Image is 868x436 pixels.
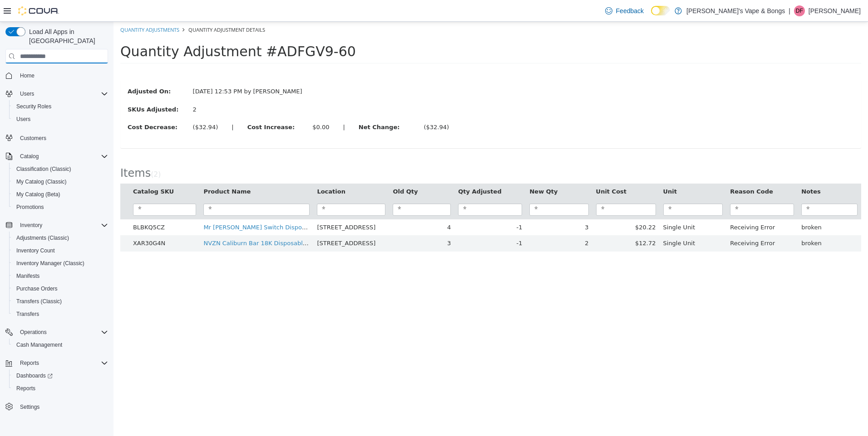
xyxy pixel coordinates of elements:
a: Mr [PERSON_NAME] Switch Disposable Vape Kiwi Watermelon Acai Ice 5500 Puffs [90,202,330,209]
button: Catalog [2,150,112,163]
td: broken [684,198,748,214]
span: Catalog [16,151,108,162]
div: $0.00 [199,101,216,110]
div: Dawna Fuller [794,5,805,16]
div: ($32.94) [79,101,105,110]
button: Settings [2,400,112,413]
span: Purchase Orders [13,283,108,294]
button: Adjustments (Classic) [9,232,112,244]
button: Home [2,69,112,82]
span: Customers [16,132,108,143]
button: Catalog [16,151,42,162]
a: Customers [16,133,50,144]
td: Receiving Error [613,213,684,230]
span: Cash Management [16,341,62,349]
label: SKUs Adjusted: [7,83,73,92]
a: NVZN Caliburn Bar 18K Disposable - Crisp Apple 20MG [90,218,252,225]
button: My Catalog (Beta) [9,188,112,201]
a: Transfers [13,309,43,320]
button: Inventory [2,219,112,232]
span: Transfers [16,310,39,318]
button: Reason Code [616,165,661,174]
span: Cash Management [13,339,108,350]
span: Adjustments (Classic) [13,233,108,243]
button: Transfers (Classic) [9,295,112,308]
span: Reports [16,385,35,392]
span: Users [20,90,34,97]
a: Inventory Count [13,245,59,256]
a: Dashboards [9,369,112,382]
label: | [111,101,127,110]
span: Inventory Manager (Classic) [13,258,108,269]
span: Operations [16,327,108,338]
td: XAR30G4N [16,213,87,230]
span: Users [13,114,108,125]
a: Cash Management [13,339,66,350]
a: Security Roles [13,101,55,112]
button: Notes [688,165,709,174]
a: Users [13,114,34,125]
td: Single Unit [546,213,613,230]
span: Reports [20,359,39,367]
p: | [789,5,790,16]
span: Users [16,116,30,123]
span: Inventory Manager (Classic) [16,260,84,267]
span: Settings [20,403,39,411]
td: -1 [341,213,412,230]
button: Inventory Count [9,244,112,257]
span: Transfers [13,309,108,320]
td: BLBKQ5CZ [16,198,87,214]
a: Settings [16,402,43,412]
td: Single Unit [546,198,613,214]
span: Dark Mode [651,15,651,16]
span: [STREET_ADDRESS] [203,202,262,209]
span: Transfers (Classic) [16,298,62,305]
span: Quantity Adjustment Details [75,5,152,11]
button: Operations [16,327,50,338]
button: Location [203,165,233,174]
input: Dark Mode [651,6,670,15]
button: Inventory [16,220,46,231]
span: Classification (Classic) [13,164,108,174]
a: Transfers (Classic) [13,296,65,307]
span: Inventory Count [16,247,55,254]
td: $12.72 [479,213,546,230]
div: ($32.94) [310,101,335,110]
span: Promotions [13,202,108,213]
span: Users [16,88,108,99]
td: 2 [412,213,478,230]
span: My Catalog (Beta) [13,189,108,200]
span: Catalog [20,153,39,160]
span: Security Roles [16,103,51,110]
a: Adjustments (Classic) [13,233,73,243]
span: Adjustments (Classic) [16,234,69,242]
button: Reports [16,358,43,368]
span: [STREET_ADDRESS] [203,218,262,225]
p: [PERSON_NAME] [809,5,861,16]
span: My Catalog (Classic) [16,178,67,185]
a: Quantity Adjustments [7,5,66,11]
span: Items [7,145,37,158]
span: Settings [16,401,108,412]
button: Catalog SKU [20,165,62,174]
td: 3 [276,213,341,230]
button: Users [2,87,112,100]
button: Customers [2,131,112,144]
span: Inventory [20,222,42,229]
button: Operations [2,326,112,339]
span: 2 [40,149,44,157]
a: Purchase Orders [13,283,61,294]
span: Dashboards [13,370,108,381]
span: Dashboards [16,372,53,379]
label: Cost Decrease: [7,101,73,110]
span: Feedback [616,6,644,15]
button: Product Name [90,165,139,174]
a: Dashboards [13,370,56,381]
button: Purchase Orders [9,282,112,295]
td: 4 [276,198,341,214]
td: $20.22 [479,198,546,214]
button: Unit Cost [483,165,515,174]
button: Security Roles [9,100,112,113]
td: 3 [412,198,478,214]
div: 2 [79,83,189,92]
